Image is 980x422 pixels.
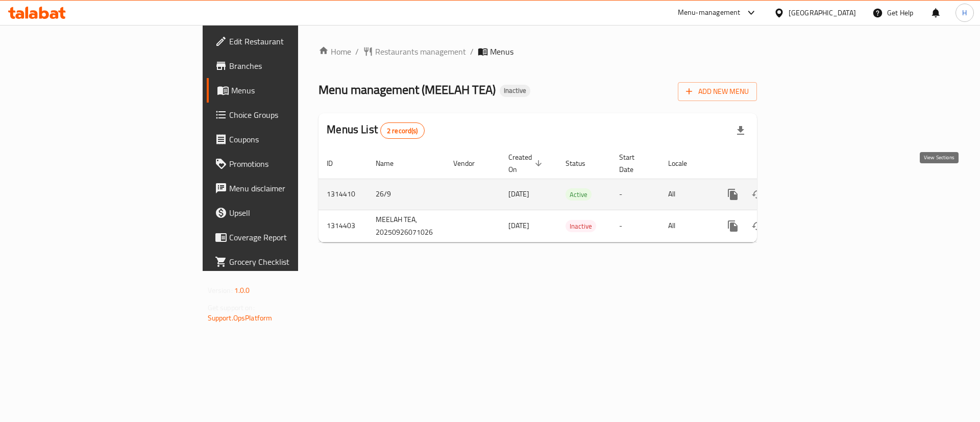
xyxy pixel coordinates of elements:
span: ID [327,157,346,169]
span: Branches [229,60,358,72]
span: Menu disclaimer [229,182,358,194]
a: Restaurants management [363,45,466,58]
a: Menu disclaimer [207,176,366,201]
span: Start Date [619,151,648,176]
button: Change Status [745,214,770,238]
span: Grocery Checklist [229,256,358,268]
span: Promotions [229,158,358,170]
li: / [470,45,474,58]
td: MEELAH TEA, 20250926071026 [367,210,445,242]
span: Version: [208,284,233,297]
span: Edit Restaurant [229,35,358,47]
button: more [721,182,745,207]
span: Inactive [566,220,596,232]
span: H [962,7,967,18]
a: Choice Groups [207,103,366,127]
a: Menus [207,78,366,103]
table: enhanced table [318,148,827,242]
div: Menu-management [678,7,741,19]
td: All [660,179,713,210]
span: Menus [490,45,513,58]
span: Choice Groups [229,109,358,121]
span: Coverage Report [229,231,358,243]
a: Promotions [207,152,366,176]
span: Active [566,189,592,201]
span: Add New Menu [686,85,749,98]
nav: breadcrumb [318,45,757,58]
span: Locale [668,157,700,169]
a: Grocery Checklist [207,250,366,274]
span: [DATE] [508,187,529,201]
td: 26/9 [367,179,445,210]
span: Menu management ( MEELAH TEA ) [318,78,496,101]
span: [DATE] [508,219,529,232]
div: Inactive [566,220,596,232]
h2: Menus List [327,122,424,139]
a: Support.OpsPlatform [208,311,273,325]
div: Inactive [500,85,530,97]
span: Menus [231,84,358,96]
button: more [721,214,745,238]
div: [GEOGRAPHIC_DATA] [789,7,856,18]
td: All [660,210,713,242]
span: Coupons [229,133,358,145]
button: Add New Menu [678,82,757,101]
button: Change Status [745,182,770,207]
span: Vendor [453,157,488,169]
span: 1.0.0 [234,284,250,297]
span: Upsell [229,207,358,219]
th: Actions [713,148,827,179]
span: Created On [508,151,545,176]
a: Coupons [207,127,366,152]
td: - [611,210,660,242]
td: - [611,179,660,210]
span: Inactive [500,86,530,95]
a: Coverage Report [207,225,366,250]
span: Name [376,157,407,169]
span: Status [566,157,599,169]
a: Branches [207,54,366,78]
a: Upsell [207,201,366,225]
span: Get support on: [208,301,255,314]
div: Export file [728,118,753,143]
span: Restaurants management [375,45,466,58]
a: Edit Restaurant [207,29,366,54]
span: 2 record(s) [381,126,424,136]
div: Active [566,188,592,201]
div: Total records count [380,122,425,139]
